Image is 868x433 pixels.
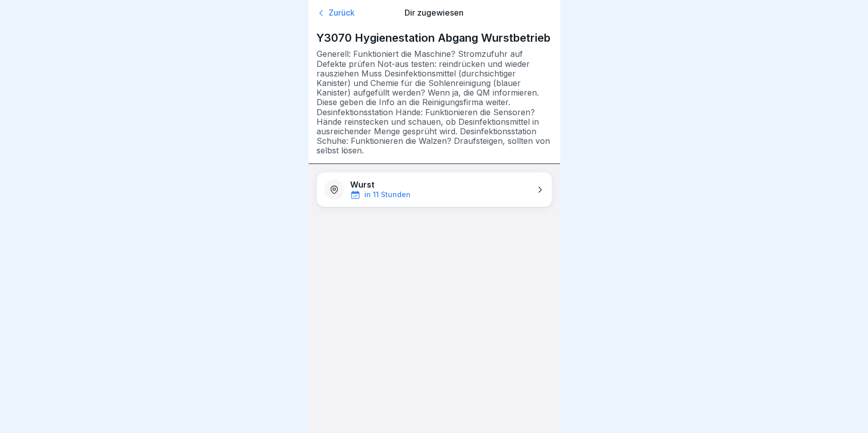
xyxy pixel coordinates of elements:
[397,8,471,18] p: Dir zugewiesen
[317,49,552,155] p: Generell: Funktioniert die Maschine? Stromzufuhr auf Defekte prüfen Not-aus testen: reindrücken u...
[350,180,374,190] p: Wurst
[317,8,391,18] a: Zurück
[317,31,552,44] p: Y3070 Hygienestation Abgang Wurstbetrieb
[364,191,411,199] p: in 11 Stunden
